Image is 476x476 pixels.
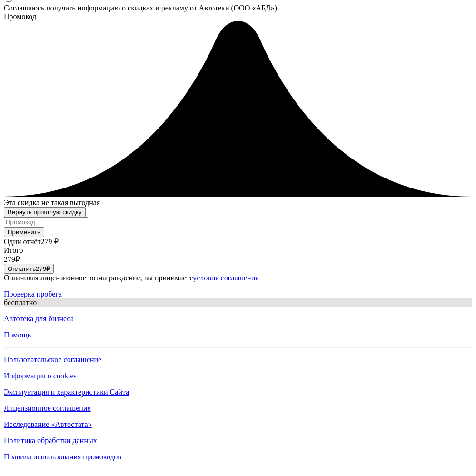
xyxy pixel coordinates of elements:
[4,264,54,274] button: Оплатить279₽
[4,388,472,397] a: Эксплуатация и характеристики Сайта
[4,255,472,264] div: 279 ₽
[4,356,472,364] a: Пользовательское соглашение
[4,436,472,445] a: Политика обработки данных
[4,290,472,307] div: Проверка пробега
[4,453,472,461] a: Правила использования промокодов
[4,420,472,429] a: Исследование «Автостата»
[4,207,86,217] button: Вернуть прошлую скидку
[4,290,472,307] a: Проверка пробегабесплатно
[8,265,50,272] span: Оплатить 279 ₽
[4,4,472,12] div: Соглашаюсь получать информацию о скидках и рекламу от Автотеки (ООО «АБД»)
[4,217,88,227] input: Промокод
[4,227,44,237] button: Применить
[4,404,472,413] a: Лицензионное соглашение
[4,331,472,339] a: Помощь
[4,315,472,323] a: Автотека для бизнеса
[4,12,472,21] div: Промокод
[4,372,472,380] a: Информация о cookies
[4,198,472,207] div: Эта скидка не такая выгодная
[4,298,37,307] span: бесплатно
[8,228,40,236] span: Применить
[4,274,259,282] span: Оплачивая лицензионное вознаграждение, вы принимаете
[193,274,258,282] a: условия соглашения
[41,238,59,246] span: 279 ₽
[8,208,82,216] div: Вернуть прошлую скидку
[4,246,472,255] div: Итого
[4,238,41,246] span: Один отчёт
